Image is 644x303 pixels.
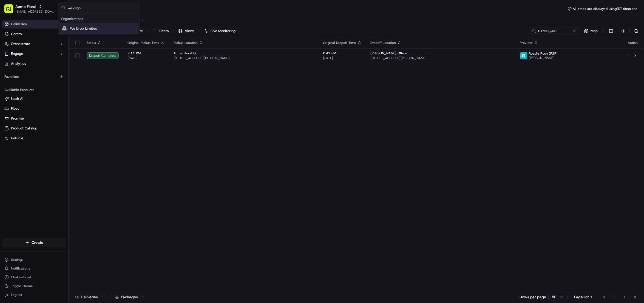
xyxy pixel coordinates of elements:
span: Acme Floral Co [174,51,197,55]
a: 📗Knowledge Base [3,78,44,87]
button: Orchestrate [2,39,66,48]
span: Returns [11,136,23,141]
span: Log out [11,293,22,297]
span: [PERSON_NAME] Office [370,51,407,55]
span: All times are displayed using EDT timezone [573,7,637,11]
span: Roadie Rush (P2P) [529,51,558,56]
button: Engage [2,49,66,58]
img: Nash [5,6,16,17]
span: We Drop Limited [70,26,97,31]
div: We're available if you need us! [19,58,69,63]
span: Knowledge Base [11,80,42,85]
span: Product Catalog [11,126,37,131]
img: 1736555255976-a54dd68f-1ca7-489b-9aae-adbdc363a1c4 [5,53,15,63]
p: Rows per page [520,294,546,300]
button: Chat with us! [2,273,66,281]
span: Pylon [55,93,66,97]
span: 2:41 PM [323,51,362,55]
p: Welcome 👋 [5,22,100,31]
input: Got a question? Start typing here... [14,36,99,41]
a: Analytics [2,59,66,68]
input: Type to search [530,27,579,35]
a: 💻API Documentation [44,78,90,87]
button: Live Monitoring [202,27,238,35]
span: Status [87,41,96,45]
span: Notifications [11,266,30,271]
span: Nash AI [11,96,23,101]
button: Fleet [2,104,66,113]
a: Nash AI [4,96,64,101]
div: Suggestions [58,14,140,35]
span: Views [185,29,194,33]
a: Product Catalog [4,126,64,131]
div: Organizations [59,15,138,23]
button: Create [2,238,66,247]
button: Start new chat [93,54,100,61]
span: Provider [520,41,533,45]
div: Action [627,41,639,45]
span: Control [11,32,22,36]
button: Notifications [2,265,66,272]
a: Returns [4,136,64,141]
span: [PERSON_NAME] [529,56,558,60]
span: Map [591,29,598,33]
div: 💻 [46,80,51,85]
input: Search... [68,2,136,13]
div: Packages [115,294,146,300]
span: Filters [159,29,169,33]
button: Map [581,27,600,35]
button: Acme Floral [15,4,36,9]
button: Nash AI [2,94,66,103]
button: [EMAIL_ADDRESS][DOMAIN_NAME] [15,9,55,14]
button: Log out [2,291,66,299]
button: Filters [150,27,171,35]
span: Dropoff Location [370,41,396,45]
span: Analytics [11,61,26,66]
div: Favorites [2,72,66,81]
span: Orchestrate [11,41,30,46]
span: [DATE] [323,56,362,60]
button: Acme Floral[EMAIL_ADDRESS][DOMAIN_NAME] [2,2,57,15]
span: Chat with us! [11,275,31,279]
button: Refresh [632,27,640,35]
a: Fleet [4,106,64,111]
span: [DATE] [127,56,165,60]
a: Powered byPylon [39,93,66,97]
div: Page 1 of 1 [574,294,592,300]
button: Promise [2,114,66,123]
span: 2:11 PM [127,51,165,55]
div: Start new chat [19,53,90,58]
img: roadie-logo-v2.jpg [520,52,527,59]
button: Returns [2,134,66,143]
div: 1 [140,294,146,299]
span: Fleet [11,106,19,111]
span: Settings [11,257,23,262]
a: Promise [4,116,64,121]
span: [STREET_ADDRESS][PERSON_NAME] [174,56,314,60]
button: Views [176,27,197,35]
span: Deliveries [11,22,27,27]
button: Product Catalog [2,124,66,133]
span: Create [32,240,43,245]
div: Deliveries [75,294,106,300]
span: Toggle Theme [11,284,33,288]
a: Deliveries [2,20,66,29]
span: Original Dropoff Time [323,41,356,45]
div: 1 [100,294,106,299]
div: Available Products [2,86,66,94]
span: Promise [11,116,24,121]
span: [STREET_ADDRESS][PERSON_NAME] [370,56,511,60]
button: Settings [2,256,66,264]
span: Engage [11,51,23,56]
span: Pickup Location [174,41,198,45]
div: 📗 [5,80,10,85]
button: Control [2,30,66,38]
span: Original Pickup Time [127,41,159,45]
button: Toggle Theme [2,282,66,290]
span: Live Monitoring [211,29,236,33]
span: API Documentation [52,80,88,85]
